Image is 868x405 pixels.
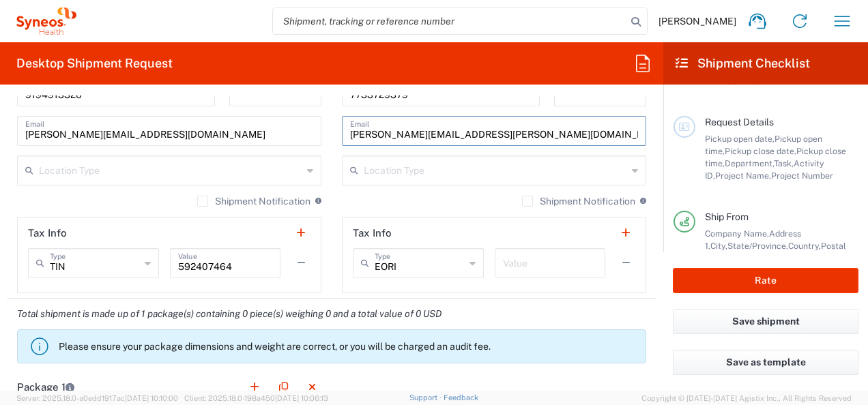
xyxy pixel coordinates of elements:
[676,55,810,72] h2: Shipment Checklist
[715,170,771,181] span: Project Name,
[641,392,852,404] span: Copyright © [DATE]-[DATE] Agistix Inc., All Rights Reserved
[17,380,74,394] h2: Package 1
[727,241,788,251] span: State/Province,
[673,350,858,375] button: Save as template
[673,309,858,334] button: Save shipment
[522,196,635,207] label: Shipment Notification
[273,8,626,34] input: Shipment, tracking or reference number
[59,340,640,352] p: Please ensure your package dimensions and weight are correct, or you will be charged an audit fee.
[725,158,774,168] span: Department,
[444,393,478,402] a: Feedback
[184,394,328,402] span: Client: 2025.18.0-198a450
[275,394,328,402] span: [DATE] 10:06:13
[771,170,833,181] span: Project Number
[710,241,727,251] span: City,
[705,134,775,144] span: Pickup open date,
[197,196,310,207] label: Shipment Notification
[16,55,173,72] h2: Desktop Shipment Request
[788,241,821,251] span: Country,
[16,394,178,402] span: Server: 2025.18.0-a0edd1917ac
[7,308,452,319] em: Total shipment is made up of 1 package(s) containing 0 piece(s) weighing 0 and a total value of 0...
[705,211,749,222] span: Ship From
[125,394,178,402] span: [DATE] 10:10:00
[28,226,67,240] h2: Tax Info
[725,146,796,156] span: Pickup close date,
[659,15,736,27] span: [PERSON_NAME]
[705,117,774,127] span: Request Details
[353,226,392,240] h2: Tax Info
[409,393,444,402] a: Support
[705,228,769,239] span: Company Name,
[774,158,794,168] span: Task,
[673,268,858,293] button: Rate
